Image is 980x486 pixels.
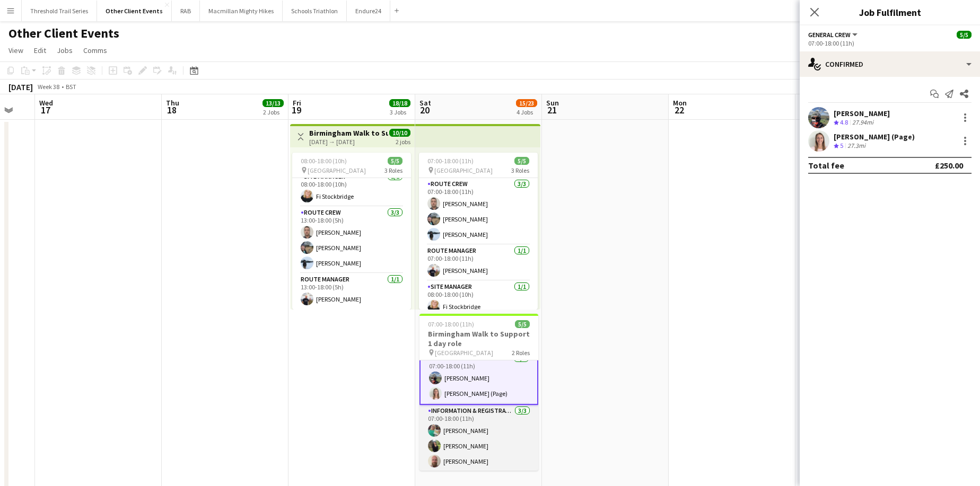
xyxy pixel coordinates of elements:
[8,46,23,55] span: View
[808,31,859,39] button: General Crew
[172,1,200,21] button: RAB
[419,245,538,281] app-card-role: Route Manager1/107:00-18:00 (11h)[PERSON_NAME]
[83,46,107,55] span: Comms
[388,157,402,165] span: 5/5
[800,5,980,19] h3: Job Fulfilment
[309,128,388,138] h3: Birmingham Walk to Support 2 day role
[671,104,687,116] span: 22
[545,104,559,116] span: 21
[512,349,530,357] span: 2 Roles
[293,98,301,108] span: Fri
[291,104,301,116] span: 19
[428,320,474,328] span: 07:00-18:00 (11h)
[957,31,972,39] span: 5/5
[419,178,538,245] app-card-role: Route Crew3/307:00-18:00 (11h)[PERSON_NAME][PERSON_NAME][PERSON_NAME]
[292,171,411,207] app-card-role: Site Manager1/108:00-18:00 (10h)Fi Stockbridge
[808,39,972,47] div: 07:00-18:00 (11h)
[516,99,537,107] span: 15/23
[396,137,410,146] div: 2 jobs
[30,43,50,57] a: Edit
[840,142,843,149] span: 5
[292,153,411,310] app-job-card: 08:00-18:00 (10h)5/5 [GEOGRAPHIC_DATA]3 RolesSite Manager1/108:00-18:00 (10h)Fi StockbridgeRoute ...
[418,104,431,116] span: 20
[166,98,179,108] span: Thu
[22,1,97,21] button: Threshold Trail Series
[97,1,172,21] button: Other Client Events
[66,83,76,91] div: BST
[8,82,33,92] div: [DATE]
[384,166,402,174] span: 3 Roles
[419,329,538,348] h3: Birmingham Walk to Support 1 day role
[4,43,28,57] a: View
[38,104,53,116] span: 17
[308,166,366,174] span: [GEOGRAPHIC_DATA]
[800,51,980,77] div: Confirmed
[301,157,347,165] span: 08:00-18:00 (10h)
[164,104,179,116] span: 18
[57,46,73,55] span: Jobs
[419,314,538,471] app-job-card: 07:00-18:00 (11h)5/5Birmingham Walk to Support 1 day role [GEOGRAPHIC_DATA]2 RolesGeneral Crew2/2...
[935,160,963,171] div: £250.00
[511,166,529,174] span: 3 Roles
[292,207,411,273] app-card-role: Route Crew3/313:00-18:00 (5h)[PERSON_NAME][PERSON_NAME][PERSON_NAME]
[419,351,538,405] app-card-role: General Crew2/207:00-18:00 (11h)[PERSON_NAME][PERSON_NAME] (Page)
[808,31,851,39] span: General Crew
[347,1,390,21] button: Endure24
[514,157,529,165] span: 5/5
[427,157,474,165] span: 07:00-18:00 (11h)
[850,118,876,127] div: 27.94mi
[798,104,812,116] span: 23
[309,138,388,146] div: [DATE] → [DATE]
[808,160,844,171] div: Total fee
[834,132,915,142] div: [PERSON_NAME] (Page)
[419,153,538,310] app-job-card: 07:00-18:00 (11h)5/5 [GEOGRAPHIC_DATA]3 RolesRoute Crew3/307:00-18:00 (11h)[PERSON_NAME][PERSON_N...
[390,108,410,116] div: 3 Jobs
[39,98,53,108] span: Wed
[517,108,537,116] div: 4 Jobs
[34,46,46,55] span: Edit
[434,166,493,174] span: [GEOGRAPHIC_DATA]
[673,98,687,108] span: Mon
[515,320,530,328] span: 5/5
[389,129,410,137] span: 10/10
[200,1,283,21] button: Macmillan Mighty Hikes
[435,349,493,357] span: [GEOGRAPHIC_DATA]
[79,43,111,57] a: Comms
[52,43,77,57] a: Jobs
[419,281,538,317] app-card-role: Site Manager1/108:00-18:00 (10h)Fi Stockbridge
[840,118,848,126] span: 4.8
[8,25,119,41] h1: Other Client Events
[35,83,62,91] span: Week 38
[292,273,411,310] app-card-role: Route Manager1/113:00-18:00 (5h)[PERSON_NAME]
[834,109,890,118] div: [PERSON_NAME]
[845,142,868,151] div: 27.3mi
[419,98,431,108] span: Sat
[263,108,283,116] div: 2 Jobs
[546,98,559,108] span: Sun
[262,99,284,107] span: 13/13
[419,405,538,472] app-card-role: Information & registration crew3/307:00-18:00 (11h)[PERSON_NAME][PERSON_NAME][PERSON_NAME]
[283,1,347,21] button: Schools Triathlon
[389,99,410,107] span: 18/18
